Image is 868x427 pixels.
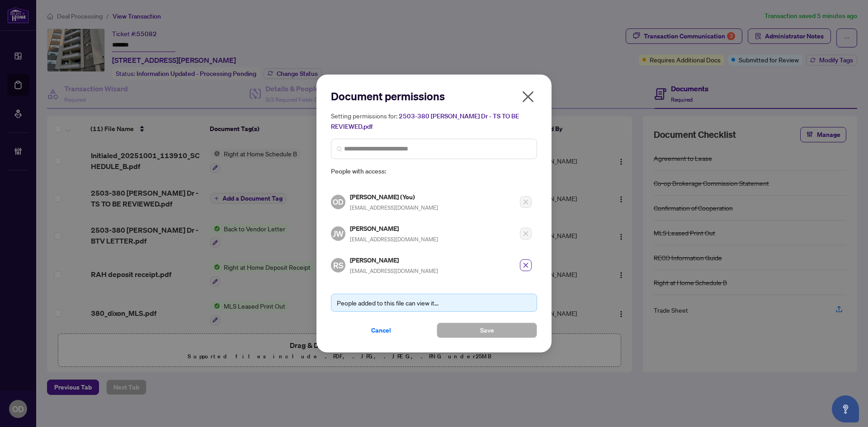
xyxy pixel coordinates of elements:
[521,89,535,104] span: close
[331,166,537,177] span: People with access:
[350,255,438,265] h5: [PERSON_NAME]
[331,112,519,131] span: 2503-380 [PERSON_NAME] Dr - TS TO BE REVIEWED.pdf
[832,395,859,422] button: Open asap
[523,262,529,268] span: close
[337,298,531,308] div: People added to this file can view it...
[350,204,438,211] span: [EMAIL_ADDRESS][DOMAIN_NAME]
[331,323,431,338] button: Cancel
[333,259,344,272] span: RS
[350,267,438,274] span: [EMAIL_ADDRESS][DOMAIN_NAME]
[350,236,438,243] span: [EMAIL_ADDRESS][DOMAIN_NAME]
[337,146,342,152] img: search_icon
[333,227,344,240] span: JW
[350,192,438,202] h5: [PERSON_NAME] (You)
[333,196,344,208] span: OD
[331,89,537,103] h2: Document permissions
[350,223,438,234] h5: [PERSON_NAME]
[371,323,391,338] span: Cancel
[331,111,537,131] h5: Setting permissions for:
[437,323,537,338] button: Save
